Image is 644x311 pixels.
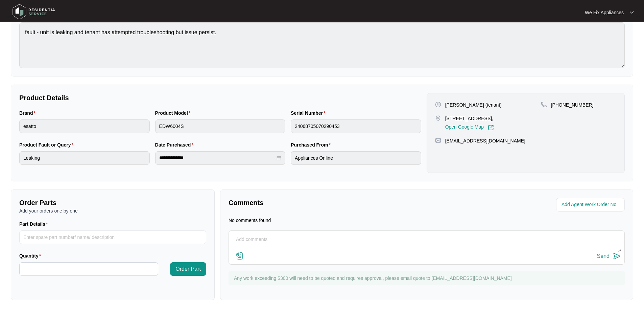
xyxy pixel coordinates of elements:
[551,102,594,108] p: [PHONE_NUMBER]
[562,201,621,209] input: Add Agent Work Order No.
[445,115,494,122] p: [STREET_ADDRESS],
[175,265,201,273] span: Order Part
[19,110,38,116] label: Brand
[155,141,196,148] label: Date Purchased
[291,119,421,133] input: Serial Number
[445,137,525,144] p: [EMAIL_ADDRESS][DOMAIN_NAME]
[19,207,206,214] p: Add your orders one by one
[445,125,494,131] a: Open Google Map
[291,141,333,148] label: Purchased From
[19,252,44,259] label: Quantity
[585,9,624,16] p: We Fix Appliances
[229,198,422,207] p: Comments
[234,275,621,282] p: Any work exceeding $300 will need to be quoted and requires approval, please email quote to [EMAI...
[159,154,276,161] input: Date Purchased
[19,151,150,165] input: Product Fault or Query
[435,115,441,121] img: map-pin
[630,11,634,14] img: dropdown arrow
[19,141,76,148] label: Product Fault or Query
[291,151,421,165] input: Purchased From
[10,2,57,22] img: residentia service logo
[155,119,286,133] input: Product Model
[435,137,441,143] img: map-pin
[20,263,158,275] input: Quantity
[155,110,193,116] label: Product Model
[291,110,328,116] label: Serial Number
[613,252,621,260] img: send-icon.svg
[236,252,244,260] img: file-attachment-doc.svg
[229,217,271,224] p: No comments found
[435,102,441,108] img: user-pin
[19,22,625,68] textarea: fault - unit is leaking and tenant has attempted troubleshooting but issue persist.
[445,102,502,108] p: [PERSON_NAME] (tenant)
[19,93,421,103] p: Product Details
[170,262,206,276] button: Order Part
[19,119,150,133] input: Brand
[597,252,621,261] button: Send
[19,198,206,207] p: Order Parts
[488,125,494,131] img: Link-External
[597,253,610,259] div: Send
[19,221,51,227] label: Part Details
[19,230,206,244] input: Part Details
[541,102,547,108] img: map-pin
